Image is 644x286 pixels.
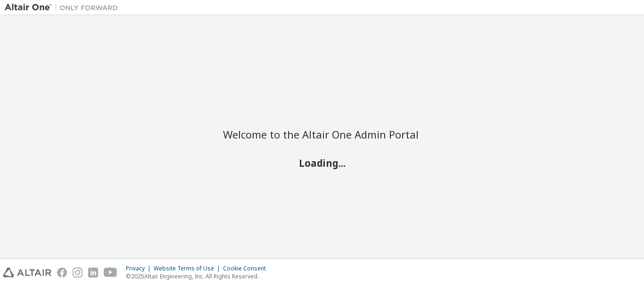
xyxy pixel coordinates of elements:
img: instagram.svg [73,268,83,278]
h2: Welcome to the Altair One Admin Portal [223,128,421,141]
img: youtube.svg [104,268,117,278]
img: Altair One [5,3,123,12]
div: Website Terms of Use [154,265,223,272]
p: © 2025 Altair Engineering, Inc. All Rights Reserved. [126,272,272,280]
h2: Loading... [223,156,421,169]
img: linkedin.svg [88,268,98,278]
div: Cookie Consent [223,265,272,272]
img: facebook.svg [57,268,67,278]
img: altair_logo.svg [3,268,51,278]
div: Privacy [126,265,154,272]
